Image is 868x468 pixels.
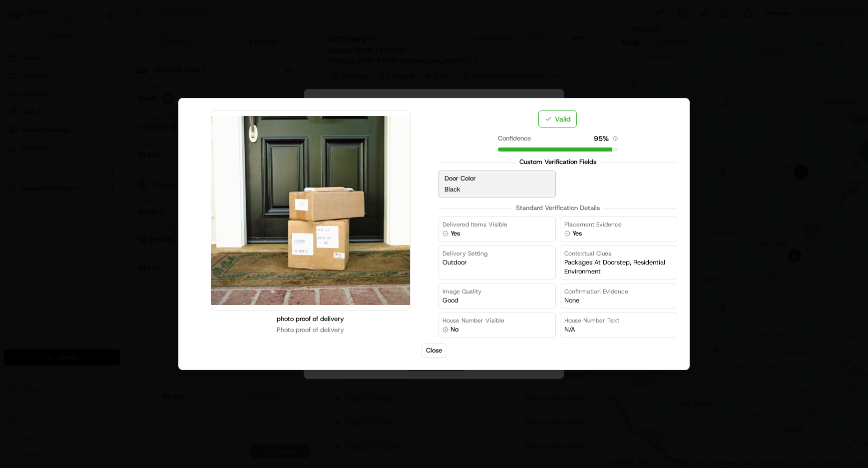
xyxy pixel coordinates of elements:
span: Delivered Items Visible [442,220,507,228]
span: Yes [450,229,460,238]
div: 📗 [10,146,18,154]
img: Verification image - photo_proof_of_delivery [211,111,410,310]
p: Welcome 👋 [10,40,182,56]
span: none [564,296,579,305]
div: Start new chat [34,95,164,105]
span: No [450,325,458,334]
input: Clear [26,64,165,75]
a: 📗Knowledge Base [6,141,80,159]
span: Door Color [444,174,476,183]
span: Yes [572,229,582,238]
span: Placement Evidence [564,220,622,228]
span: good [442,296,458,305]
span: Pylon [99,169,121,177]
span: API Documentation [94,145,160,155]
div: 💻 [84,146,92,154]
a: Powered byPylon [70,169,121,177]
span: N/A [564,325,575,334]
img: 1736555255976-a54dd68f-1ca7-489b-9aae-adbdc363a1c4 [10,95,28,113]
p: photo proof of delivery [277,314,344,323]
button: Start new chat [170,98,182,110]
span: Delivery Setting [442,249,487,257]
span: Valid [555,114,570,124]
span: outdoor [442,258,467,267]
label: Custom Verification Fields [519,157,596,166]
p: Photo proof of delivery [277,325,344,334]
span: Confidence [498,134,531,143]
span: House Number Text [564,316,619,324]
div: We're available if you need us! [34,105,126,113]
label: Standard Verification Details [516,203,600,212]
span: Knowledge Base [20,145,76,155]
img: Nash [10,10,30,30]
span: Confirmation Evidence [564,287,628,295]
span: 95 % [594,133,609,143]
span: Contextual Clues [564,249,611,257]
span: House Number Visible [442,316,504,324]
span: packages at doorstep, residential environment [564,258,673,276]
a: 💻API Documentation [80,141,164,159]
button: Close [422,343,446,357]
span: Image Quality [442,287,481,295]
span: black [444,185,460,194]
